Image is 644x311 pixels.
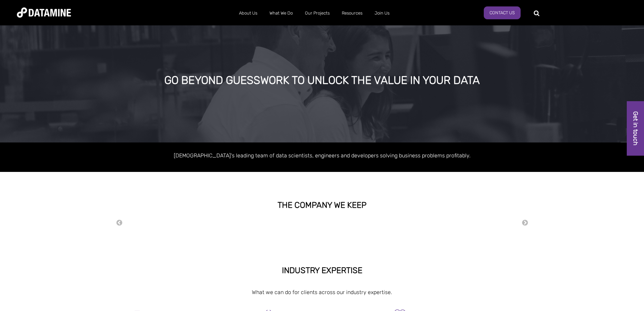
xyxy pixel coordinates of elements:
[522,219,528,227] button: Next
[278,200,366,210] strong: THE COMPANY WE KEEP
[282,266,362,275] strong: INDUSTRY EXPERTISE
[73,74,571,87] div: GO BEYOND GUESSWORK TO UNLOCK THE VALUE IN YOUR DATA
[484,6,521,19] a: Contact Us
[263,4,299,22] a: What We Do
[336,4,368,22] a: Resources
[299,4,336,22] a: Our Projects
[368,4,396,22] a: Join Us
[17,7,71,18] img: Datamine
[129,151,515,160] p: [DEMOGRAPHIC_DATA]'s leading team of data scientists, engineers and developers solving business p...
[233,4,263,22] a: About Us
[627,101,644,156] a: Get in touch
[252,289,392,295] span: What we can do for clients across our industry expertise.
[116,219,123,227] button: Previous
